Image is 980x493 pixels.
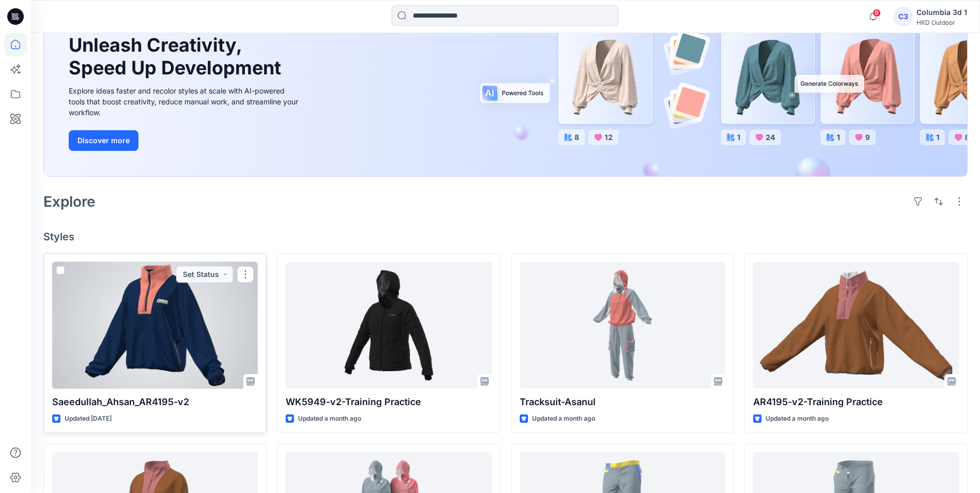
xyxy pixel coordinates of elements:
div: Columbia 3d 1 [916,6,967,19]
a: WK5949-v2-Training Practice [286,262,491,389]
p: Updated a month ago [766,413,829,424]
a: AR4195-v2-Training Practice [753,262,959,389]
h1: Unleash Creativity, Speed Up Development [69,34,286,79]
div: C3 [894,7,912,26]
h4: Styles [43,230,968,243]
p: Updated a month ago [298,413,361,424]
a: Tracksuit-Asanul [520,262,725,389]
p: Updated [DATE] [65,413,112,424]
p: WK5949-v2-Training Practice [286,395,491,409]
span: 9 [873,9,881,17]
button: Discover more [69,130,138,151]
div: HKD Outdoor [916,19,967,26]
a: Discover more [69,130,301,151]
p: Saeedullah_Ahsan_AR4195-v2 [52,395,258,409]
h2: Explore [43,193,96,210]
p: Tracksuit-Asanul [520,395,725,409]
p: Updated a month ago [532,413,595,424]
div: Explore ideas faster and recolor styles at scale with AI-powered tools that boost creativity, red... [69,85,301,118]
p: AR4195-v2-Training Practice [753,395,959,409]
a: Saeedullah_Ahsan_AR4195-v2 [52,262,258,389]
